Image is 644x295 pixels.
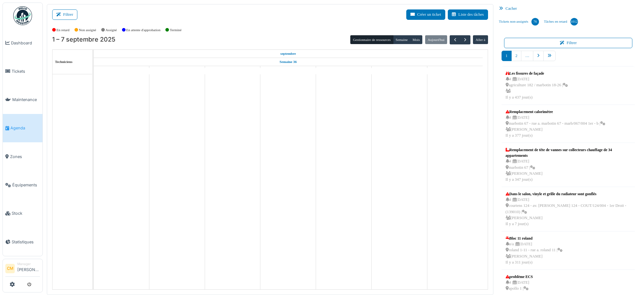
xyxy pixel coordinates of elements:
[506,109,606,115] div: Remplacement calorimètre
[11,40,40,46] span: Dashboard
[5,264,15,273] li: CM
[13,6,32,25] img: Badge_color-CXgf-gQk.svg
[278,58,298,66] a: Semaine 36
[52,36,115,43] h2: 1 – 7 septembre 2025
[541,13,580,30] a: Tâches en retard
[338,66,350,74] a: 5 septembre 2025
[3,199,42,228] a: Stock
[10,125,40,131] span: Agenda
[17,262,40,275] li: [PERSON_NAME]
[506,241,563,265] div: n/a | [DATE] roland 1-11 - rue a. roland 11 | [PERSON_NAME] Il y a 311 jour(s)
[506,147,631,158] div: Remplacement de tête de vannes sur collecteurs chauffage de 34 appartements
[3,29,42,57] a: Dashboard
[12,239,40,245] span: Statistiques
[106,27,117,33] label: Assigné
[279,50,298,58] a: 1 septembre 2025
[502,51,512,61] a: 1
[410,35,423,44] button: Mois
[506,191,631,197] div: Dans le salon, vinyle et grille du radiateur sont gonflés
[506,115,606,139] div: 4 | [DATE] marbotin 67 - rue a. marbotin 67 - marb/067/004 1er - b | [PERSON_NAME] Il y a 377 jou...
[12,182,40,188] span: Équipements
[504,145,633,184] a: Remplacement de tête de vannes sur collecteurs chauffage de 34 appartements 4 |[DATE] marbotin 67...
[226,66,239,74] a: 3 septembre 2025
[393,66,405,74] a: 6 septembre 2025
[3,142,42,171] a: Zones
[449,66,461,74] a: 7 septembre 2025
[57,27,69,33] label: En retard
[521,51,533,61] a: …
[17,262,40,266] div: Manager
[504,107,607,140] a: Remplacement calorimètre 4 |[DATE] marbotin 67 - rue a. marbotin 67 - marb/067/004 1er - b | [PER...
[504,190,633,229] a: Dans le salon, vinyle et grille du radiateur sont gonflés 4 |[DATE] courtens 124 - av. [PERSON_NA...
[450,35,460,44] button: Précédent
[282,66,294,74] a: 4 septembre 2025
[425,35,447,44] button: Aujourd'hui
[3,171,42,199] a: Équipements
[79,27,96,33] label: Non assigné
[473,35,488,44] button: Aller à
[406,9,445,20] button: Créer un ticket
[497,4,640,13] div: Cacher
[3,228,42,256] a: Statistiques
[531,18,539,26] div: 76
[504,38,633,48] button: Filtrer
[12,97,40,103] span: Maintenance
[55,60,73,64] span: Techniciens
[116,66,127,74] a: 1 septembre 2025
[350,35,393,44] button: Gestionnaire de ressources
[506,235,563,241] div: Bloc 11 roland
[393,35,410,44] button: Semaine
[506,274,543,280] div: problème ECS
[511,51,521,61] a: 2
[504,69,570,102] a: Les fissures de façade 4 |[DATE] agriculture 182 / marbotin 18-26 | Il y a 437 jour(s)
[460,35,470,44] button: Suivant
[448,9,488,20] button: Liste des tâches
[3,114,42,142] a: Agenda
[3,86,42,114] a: Maintenance
[570,18,578,26] div: 1012
[10,154,40,160] span: Zones
[5,262,40,277] a: CM Manager[PERSON_NAME]
[502,51,635,66] nav: pager
[506,76,568,100] div: 4 | [DATE] agriculture 182 / marbotin 18-26 | Il y a 437 jour(s)
[506,197,631,227] div: 4 | [DATE] courtens 124 - av. [PERSON_NAME] 124 - COUT/124/004 - 1er Droit - (139010) | [PERSON_N...
[169,66,185,74] a: 2 septembre 2025
[3,57,42,85] a: Tickets
[504,234,564,267] a: Bloc 11 roland n/a |[DATE] roland 1-11 - rue a. roland 11 | [PERSON_NAME]Il y a 311 jour(s)
[497,13,541,30] a: Tickets non-assignés
[506,71,568,76] div: Les fissures de façade
[170,27,181,33] label: Terminé
[12,68,40,74] span: Tickets
[12,210,40,216] span: Stock
[52,9,77,20] button: Filtrer
[506,158,631,183] div: 4 | [DATE] marbotin 67 | [PERSON_NAME] Il y a 347 jour(s)
[126,27,160,33] label: En attente d'approbation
